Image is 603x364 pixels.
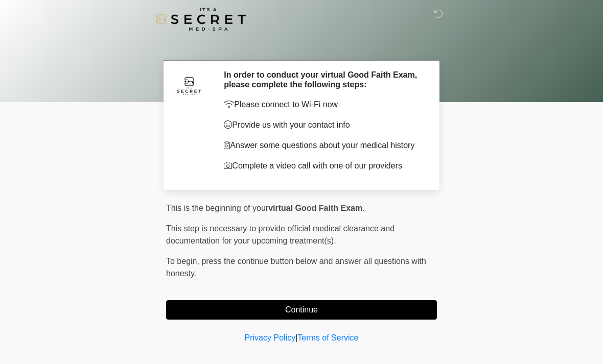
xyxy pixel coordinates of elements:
a: Privacy Policy [245,333,296,342]
p: Provide us with your contact info [224,119,422,131]
p: Complete a video call with one of our providers [224,160,422,172]
img: It's A Secret Med Spa Logo [156,8,246,31]
a: Terms of Service [297,333,358,342]
a: | [295,333,297,342]
strong: virtual Good Faith Exam [268,204,362,212]
p: Please connect to Wi-Fi now [224,99,422,111]
span: press the continue button below and answer all questions with honesty. [166,257,426,278]
span: . [362,204,364,212]
span: To begin, [166,257,201,265]
button: Continue [166,300,437,320]
h2: In order to conduct your virtual Good Faith Exam, please complete the following steps: [224,70,422,89]
p: Answer some questions about your medical history [224,139,422,152]
span: This step is necessary to provide official medical clearance and documentation for your upcoming ... [166,224,395,245]
img: Agent Avatar [174,70,204,101]
h1: ‎ ‎ [158,37,445,56]
span: This is the beginning of your [166,204,268,212]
